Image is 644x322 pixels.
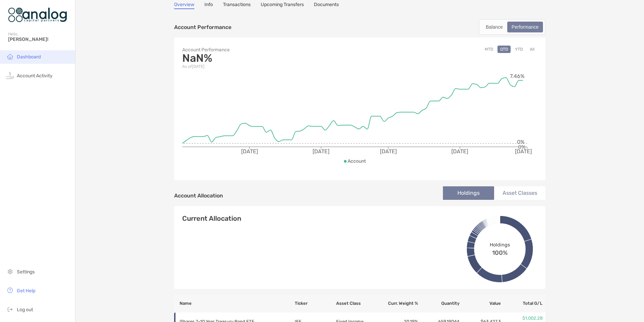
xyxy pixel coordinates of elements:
h4: Current Allocation [182,214,241,222]
div: Balance [482,22,507,32]
img: activity icon [6,71,14,79]
th: Asset Class [336,294,377,313]
span: [PERSON_NAME]! [8,36,71,42]
tspan: [DATE] [380,148,397,155]
div: segmented control [479,19,545,35]
p: NaN% [182,54,360,62]
tspan: [DATE] [515,148,532,155]
a: Transactions [223,2,251,9]
tspan: 0% [518,144,525,150]
span: Dashboard [17,54,41,60]
div: Performance [508,22,542,32]
th: Name [174,294,294,313]
a: Overview [174,2,194,9]
tspan: 0% [517,139,524,145]
img: get-help icon [6,286,14,294]
img: Zoe Logo [8,3,67,27]
img: settings icon [6,267,14,275]
button: MTD [482,46,496,53]
th: Curr. Weight % [377,294,419,313]
span: Settings [17,269,35,275]
span: 100% [492,247,508,256]
span: Account Activity [17,73,53,79]
th: Total G/L [501,294,545,313]
button: QTD [497,46,511,53]
img: logout icon [6,305,14,313]
img: household icon [6,52,14,60]
p: Account Performance [174,23,231,31]
th: Ticker [294,294,336,313]
span: Log out [17,307,33,313]
tspan: [DATE] [451,148,468,155]
li: Asset Classes [494,186,545,200]
h4: Account Allocation [174,192,223,199]
span: Holdings [490,242,510,247]
th: Quantity [418,294,460,313]
p: As of [DATE] [182,62,360,71]
th: Value [460,294,501,313]
p: Account [348,157,366,165]
tspan: [DATE] [313,148,329,155]
span: Get Help [17,288,35,294]
li: Holdings [443,186,494,200]
p: Account Performance [182,46,360,54]
a: Upcoming Transfers [261,2,304,9]
p: $1,002.28 [502,315,543,321]
button: All [527,46,537,53]
button: YTD [512,46,525,53]
tspan: 7.46% [510,73,524,79]
tspan: [DATE] [241,148,258,155]
a: Documents [314,2,339,9]
a: Info [204,2,213,9]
